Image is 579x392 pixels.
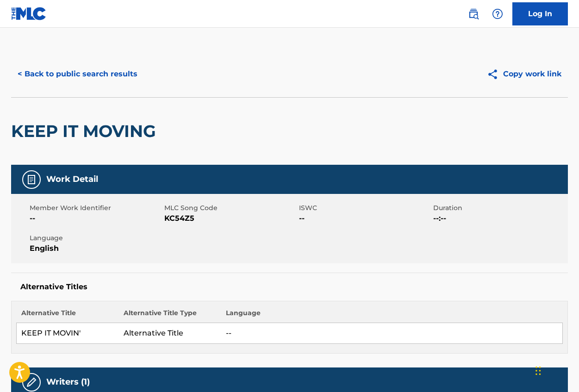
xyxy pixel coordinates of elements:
[535,357,541,385] div: Drag
[30,203,162,213] span: Member Work Identifier
[119,323,221,344] td: Alternative Title
[433,203,566,213] span: Duration
[487,68,503,80] img: Copy work link
[164,213,297,224] span: KC54Z5
[480,62,568,86] button: Copy work link
[468,8,479,19] img: search
[119,308,221,323] th: Alternative Title Type
[30,233,162,243] span: Language
[30,213,162,224] span: --
[221,308,563,323] th: Language
[11,62,144,86] button: < Back to public search results
[26,377,37,388] img: Writers
[299,213,431,224] span: --
[46,174,98,185] h5: Work Detail
[492,8,503,19] img: help
[488,5,507,23] div: Help
[533,348,579,392] iframe: Chat Widget
[464,5,483,23] a: Public Search
[17,323,119,344] td: KEEP IT MOVIN'
[512,2,568,25] a: Log In
[11,7,47,20] img: MLC Logo
[221,323,563,344] td: --
[20,282,559,292] h5: Alternative Titles
[164,203,297,213] span: MLC Song Code
[26,174,37,185] img: Work Detail
[299,203,431,213] span: ISWC
[11,121,161,142] h2: KEEP IT MOVING
[433,213,566,224] span: --:--
[30,243,162,254] span: English
[17,308,119,323] th: Alternative Title
[46,377,90,387] h5: Writers (1)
